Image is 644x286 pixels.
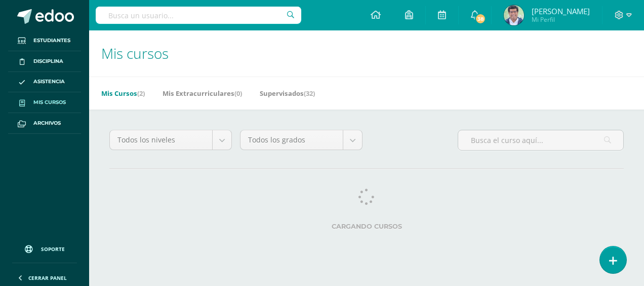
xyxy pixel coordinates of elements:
[28,274,67,281] span: Cerrar panel
[33,78,65,86] span: Asistencia
[33,98,66,106] span: Mis cursos
[8,30,81,51] a: Estudiantes
[248,130,335,150] span: Todos los grados
[475,13,486,24] span: 38
[12,235,77,260] a: Soporte
[532,6,590,16] span: [PERSON_NAME]
[163,85,242,101] a: Mis Extracurriculares(0)
[304,89,315,98] span: (32)
[8,113,81,134] a: Archivos
[110,130,231,150] a: Todos los niveles
[137,89,145,98] span: (2)
[532,15,590,24] span: Mi Perfil
[101,44,169,63] span: Mis cursos
[101,85,145,101] a: Mis Cursos(2)
[41,245,65,253] span: Soporte
[8,72,81,93] a: Asistencia
[8,92,81,113] a: Mis cursos
[117,130,205,150] span: Todos los niveles
[504,5,524,25] img: b46573023e8a10d5c8a4176346771f40.png
[33,119,61,127] span: Archivos
[96,7,301,24] input: Busca un usuario...
[240,130,362,150] a: Todos los grados
[33,37,70,45] span: Estudiantes
[458,130,623,150] input: Busca el curso aquí...
[260,85,315,101] a: Supervisados(32)
[33,57,63,65] span: Disciplina
[234,89,242,98] span: (0)
[8,51,81,72] a: Disciplina
[109,223,624,230] label: Cargando cursos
